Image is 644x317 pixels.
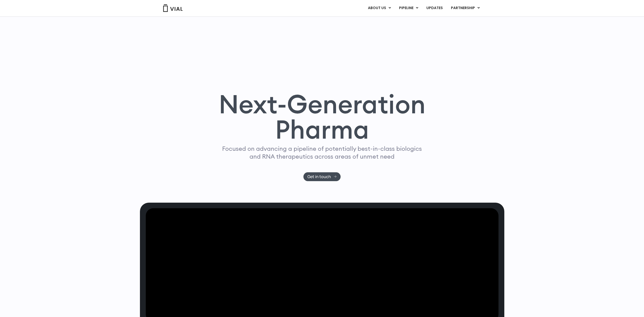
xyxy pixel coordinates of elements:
[307,175,331,179] span: Get in touch
[364,4,395,12] a: ABOUT USMenu Toggle
[163,4,183,12] img: Vial Logo
[395,4,422,12] a: PIPELINEMenu Toggle
[422,4,447,12] a: UPDATES
[303,172,341,181] a: Get in touch
[220,145,424,160] p: Focused on advancing a pipeline of potentially best-in-class biologics and RNA therapeutics acros...
[447,4,484,12] a: PARTNERSHIPMenu Toggle
[213,91,432,142] h1: Next-Generation Pharma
